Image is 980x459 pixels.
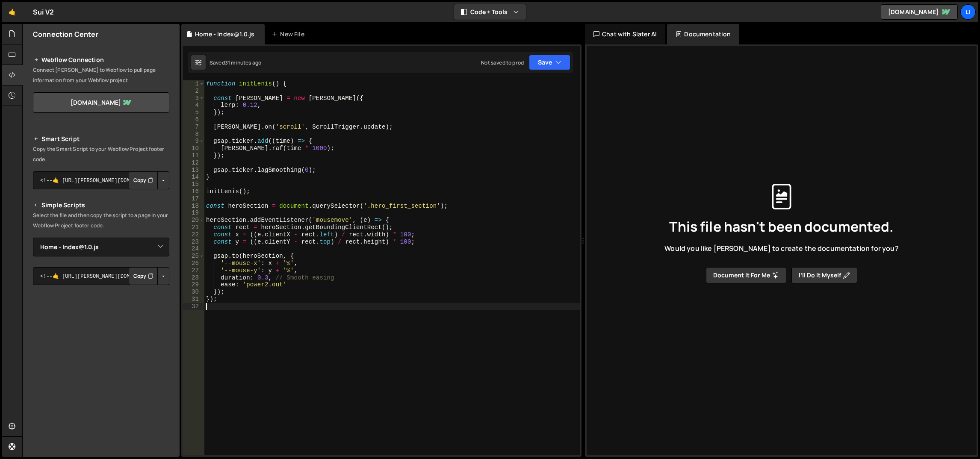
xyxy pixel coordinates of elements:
button: Copy [129,171,158,189]
div: 14 [183,174,204,181]
button: Code + Tools [454,4,526,20]
h2: Webflow Connection [33,55,169,65]
p: Select the file and then copy the script to a page in your Webflow Project footer code. [33,210,169,231]
div: 32 [183,303,204,310]
a: Li [960,4,976,20]
div: 1 [183,80,204,88]
div: 26 [183,260,204,267]
div: 13 [183,167,204,174]
h2: Simple Scripts [33,200,169,210]
div: 23 [183,238,204,246]
div: Documentation [667,24,739,44]
div: Button group with nested dropdown [129,171,169,189]
button: I’ll do it myself [791,267,857,283]
div: 21 [183,224,204,231]
div: 24 [183,245,204,253]
div: 31 minutes ago [225,59,261,66]
span: Would you like [PERSON_NAME] to create the documentation for you? [664,244,898,253]
button: Copy [129,267,158,285]
div: 7 [183,124,204,131]
div: 19 [183,209,204,217]
div: New File [272,30,307,38]
p: Connect [PERSON_NAME] to Webflow to pull page information from your Webflow project [33,65,169,85]
div: 15 [183,181,204,188]
div: 5 [183,109,204,116]
a: [DOMAIN_NAME] [881,4,958,20]
button: Document it for me [706,267,786,283]
div: 25 [183,253,204,260]
div: 6 [183,116,204,124]
div: 4 [183,102,204,109]
div: 20 [183,217,204,224]
div: 2 [183,88,204,95]
div: Not saved to prod [481,59,524,66]
div: Home - Index@1.0.js [195,30,254,38]
h2: Connection Center [33,29,98,39]
a: 🤙 [2,2,23,22]
div: 22 [183,231,204,238]
span: This file hasn't been documented. [669,220,894,233]
div: Chat with Slater AI [585,24,665,44]
div: Sui V2 [33,7,54,17]
iframe: YouTube video player [33,299,170,376]
p: Copy the Smart Script to your Webflow Project footer code. [33,144,169,165]
div: 16 [183,188,204,195]
div: 17 [183,195,204,203]
div: 18 [183,203,204,210]
a: [DOMAIN_NAME] [33,92,169,113]
div: 31 [183,296,204,303]
div: 30 [183,288,204,296]
div: 27 [183,267,204,274]
div: Saved [210,59,261,66]
div: 12 [183,159,204,167]
textarea: <!--🤙 [URL][PERSON_NAME][DOMAIN_NAME]> <script>document.addEventListener("DOMContentLoaded", func... [33,171,169,189]
div: Button group with nested dropdown [129,267,169,285]
div: 8 [183,131,204,138]
div: 3 [183,95,204,102]
div: 10 [183,145,204,152]
div: 29 [183,281,204,288]
h2: Smart Script [33,134,169,144]
div: 11 [183,152,204,159]
textarea: <!--🤙 [URL][PERSON_NAME][DOMAIN_NAME]> <script>document.addEventListener("DOMContentLoaded", func... [33,267,169,285]
button: Save [529,55,570,70]
iframe: YouTube video player [33,382,170,459]
div: 9 [183,138,204,145]
div: 28 [183,274,204,282]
